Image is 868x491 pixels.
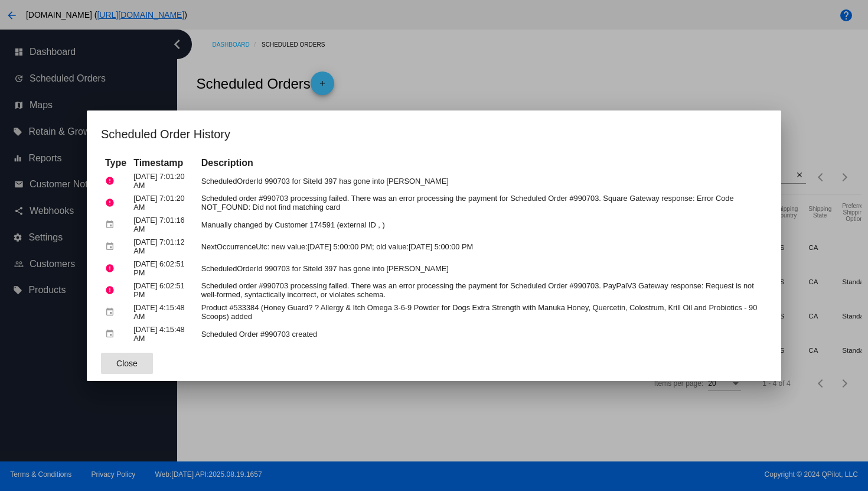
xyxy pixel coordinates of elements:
[105,172,119,190] mat-icon: error
[105,238,119,256] mat-icon: event
[198,280,766,301] td: Scheduled order #990703 processing failed. There was an error processing the payment for Schedule...
[130,236,197,257] td: [DATE] 7:01:12 AM
[198,193,766,213] td: Scheduled order #990703 processing failed. There was an error processing the payment for Schedule...
[102,157,129,170] th: Type
[105,281,119,300] mat-icon: error
[105,216,119,234] mat-icon: event
[130,193,197,213] td: [DATE] 7:01:20 AM
[130,280,197,301] td: [DATE] 6:02:51 PM
[130,157,197,170] th: Timestamp
[105,303,119,321] mat-icon: event
[130,258,197,279] td: [DATE] 6:02:51 PM
[198,258,766,279] td: ScheduledOrderId 990703 for SiteId 397 has gone into [PERSON_NAME]
[105,194,119,212] mat-icon: error
[198,302,766,323] td: Product #533384 (Honey Guard? ? Allergy & Itch Omega 3-6-9 Powder for Dogs Extra Strength with Ma...
[130,214,197,235] td: [DATE] 7:01:16 AM
[198,214,766,235] td: Manually changed by Customer 174591 (external ID , )
[198,171,766,191] td: ScheduledOrderId 990703 for SiteId 397 has gone into [PERSON_NAME]
[130,302,197,323] td: [DATE] 4:15:48 AM
[101,125,767,144] h1: Scheduled Order History
[105,259,119,278] mat-icon: error
[116,359,138,368] span: Close
[130,171,197,191] td: [DATE] 7:01:20 AM
[130,324,197,344] td: [DATE] 4:15:48 AM
[198,236,766,257] td: NextOccurrenceUtc: new value:[DATE] 5:00:00 PM; old value:[DATE] 5:00:00 PM
[198,157,766,170] th: Description
[105,325,119,343] mat-icon: event
[101,353,153,374] button: Close dialog
[198,324,766,344] td: Scheduled Order #990703 created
